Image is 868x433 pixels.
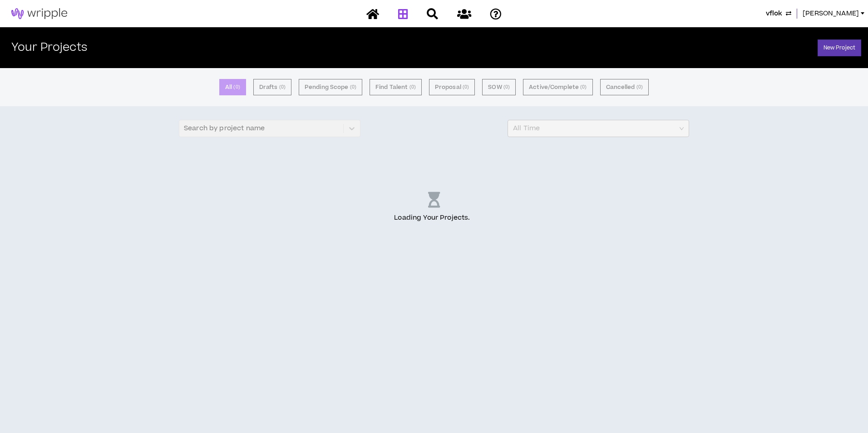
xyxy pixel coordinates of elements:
small: ( 0 ) [409,83,416,91]
span: [PERSON_NAME] [803,9,859,19]
button: Find Talent (0) [370,79,422,95]
small: ( 0 ) [350,83,356,91]
button: All (0) [219,79,246,95]
button: SOW (0) [482,79,516,95]
small: ( 0 ) [580,83,587,91]
button: Cancelled (0) [600,79,649,95]
a: New Project [818,39,861,56]
small: ( 0 ) [233,83,240,91]
small: ( 0 ) [636,83,643,91]
small: ( 0 ) [463,83,469,91]
p: Loading Your Projects . [394,213,473,223]
small: ( 0 ) [503,83,510,91]
h2: Your Projects [11,41,87,54]
span: vflok [766,9,782,19]
small: ( 0 ) [279,83,286,91]
button: Pending Scope (0) [299,79,362,95]
span: All Time [513,120,684,137]
button: Drafts (0) [253,79,291,95]
button: Active/Complete (0) [523,79,592,95]
button: Proposal (0) [429,79,475,95]
button: vflok [766,9,791,19]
